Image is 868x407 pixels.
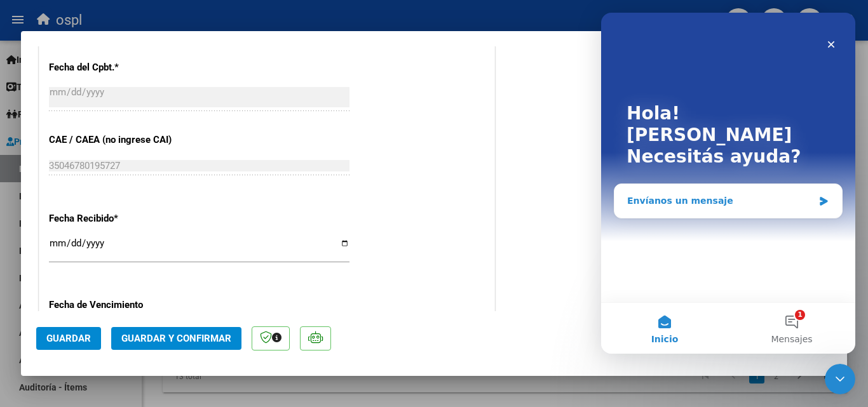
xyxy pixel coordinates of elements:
p: Fecha del Cpbt. [49,60,180,75]
span: Guardar y Confirmar [121,333,231,344]
iframe: Intercom live chat [825,364,855,394]
p: Fecha de Vencimiento [49,298,180,312]
button: Guardar y Confirmar [111,327,241,350]
button: Guardar [36,327,101,350]
iframe: Intercom live chat [601,13,855,354]
p: Fecha Recibido [49,211,180,226]
p: CAE / CAEA (no ingrese CAI) [49,133,180,147]
span: Guardar [46,333,91,344]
